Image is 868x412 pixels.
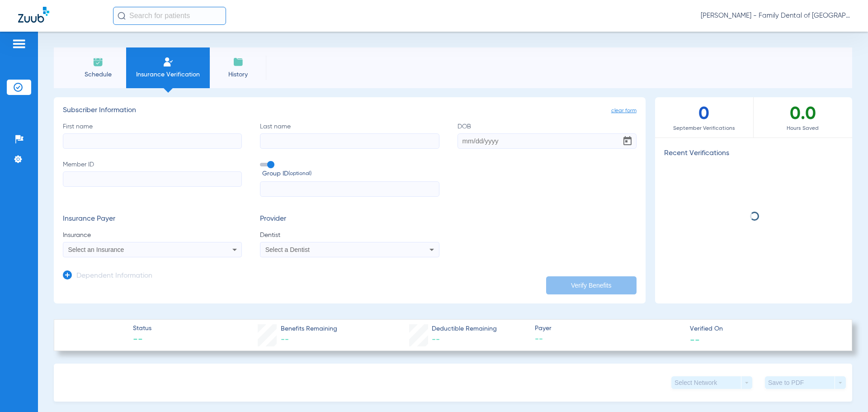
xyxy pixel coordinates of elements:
[655,149,852,158] h3: Recent Verifications
[281,336,289,344] span: --
[63,160,242,197] label: Member ID
[690,335,700,344] span: --
[63,215,242,224] h3: Insurance Payer
[76,70,119,79] span: Schedule
[133,334,151,346] span: --
[611,106,637,115] span: clear form
[118,12,126,20] img: Search Icon
[754,97,852,137] div: 0.0
[458,133,637,149] input: DOBOpen calendar
[546,276,637,294] button: Verify Benefits
[63,133,242,149] input: First name
[288,169,311,179] small: (optional)
[655,97,754,137] div: 0
[701,11,850,20] span: [PERSON_NAME] - Family Dental of [GEOGRAPHIC_DATA]
[68,246,124,253] span: Select an Insurance
[233,57,244,67] img: History
[18,7,49,23] img: Zuub Logo
[133,70,203,79] span: Insurance Verification
[690,324,837,334] span: Verified On
[133,324,151,333] span: Status
[63,106,637,115] h3: Subscriber Information
[260,231,439,240] span: Dentist
[12,38,26,49] img: hamburger-icon
[265,246,310,253] span: Select a Dentist
[63,122,242,149] label: First name
[754,124,852,133] span: Hours Saved
[217,70,259,79] span: History
[113,7,226,25] input: Search for patients
[535,324,682,333] span: Payer
[93,57,104,67] img: Schedule
[260,122,439,149] label: Last name
[63,171,242,187] input: Member ID
[432,336,440,344] span: --
[262,169,439,179] span: Group ID
[76,272,152,281] h3: Dependent Information
[432,324,497,334] span: Deductible Remaining
[63,231,242,240] span: Insurance
[260,133,439,149] input: Last name
[163,57,174,67] img: Manual Insurance Verification
[535,334,682,345] span: --
[260,215,439,224] h3: Provider
[281,324,337,334] span: Benefits Remaining
[618,132,637,150] button: Open calendar
[655,124,753,133] span: September Verifications
[458,122,637,149] label: DOB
